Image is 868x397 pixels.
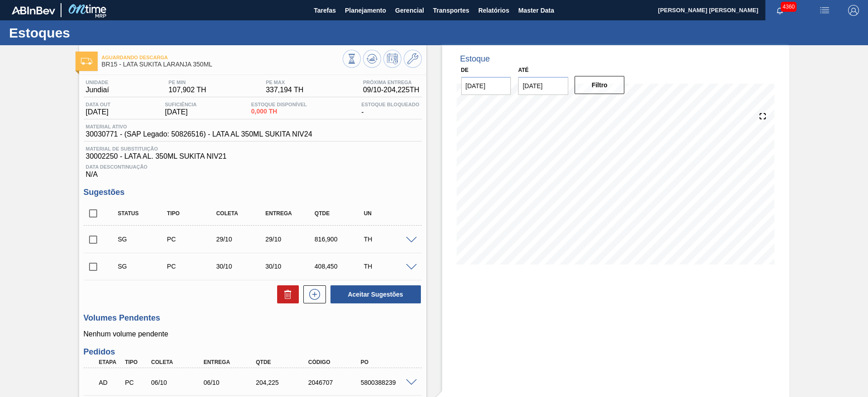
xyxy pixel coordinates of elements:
div: Estoque [460,54,490,64]
div: UN [362,210,416,217]
h3: Sugestões [84,188,422,197]
h1: Estoques [9,28,170,38]
button: Aceitar Sugestões [330,285,421,303]
span: Unidade [86,80,109,85]
h3: Volumes Pendentes [84,313,422,323]
span: BR15 - LATA SUKITA LARANJA 350ML [102,61,343,68]
div: Entrega [201,359,260,365]
span: Material ativo [86,124,312,129]
div: Coleta [214,210,269,217]
label: De [461,67,469,73]
div: Código [306,359,365,365]
div: 06/10/2025 [149,379,208,386]
div: Tipo [123,359,150,365]
h3: Pedidos [84,347,422,357]
div: Excluir Sugestões [273,285,299,303]
span: Aguardando Descarga [102,55,343,60]
span: Transportes [433,5,469,16]
div: 29/10/2025 [263,236,318,243]
div: TH [362,263,416,270]
div: Etapa [97,359,124,365]
div: Aguardando Descarga [97,373,124,392]
img: Ícone [81,58,92,65]
input: dd/mm/yyyy [518,77,568,95]
input: dd/mm/yyyy [461,77,511,95]
div: Pedido de Compra [123,379,150,386]
div: PO [359,359,417,365]
div: Status [116,210,170,217]
img: TNhmsLtSVTkK8tSr43FrP2fwEKptu5GPRR3wAAAABJRU5ErkJggg== [12,6,55,14]
div: 29/10/2025 [214,236,269,243]
span: 0,000 TH [251,108,307,115]
div: 30/10/2025 [263,263,318,270]
button: Filtro [575,76,625,94]
span: Data out [86,102,111,107]
div: Pedido de Compra [165,236,219,243]
img: Logout [848,5,859,16]
button: Notificações [765,4,794,17]
span: Planejamento [345,5,386,16]
span: Gerencial [395,5,424,16]
div: Tipo [165,210,219,217]
div: 408,450 [312,263,367,270]
span: Relatórios [478,5,509,16]
div: 816,900 [312,236,367,243]
p: AD [99,379,122,386]
div: - [359,102,421,116]
p: Nenhum volume pendente [84,330,422,338]
span: [DATE] [165,108,197,116]
div: TH [362,236,416,243]
span: 09/10 - 204,225 TH [363,86,420,94]
img: userActions [819,5,830,16]
div: Qtde [254,359,312,365]
span: PE MAX [266,80,303,85]
span: Próxima Entrega [363,80,420,85]
span: 30030771 - (SAP Legado: 50826516) - LATA AL 350ML SUKITA NIV24 [86,130,312,138]
div: 5800388239 [359,379,417,386]
span: Estoque Bloqueado [361,102,419,107]
span: 30002250 - LATA AL. 350ML SUKITA NIV21 [86,152,420,161]
span: 107,902 TH [169,86,206,94]
div: 2046707 [306,379,365,386]
span: PE MIN [169,80,206,85]
div: Sugestão Criada [116,263,170,270]
span: [DATE] [86,108,111,116]
span: Data Descontinuação [86,164,420,170]
button: Atualizar Gráfico [363,50,381,68]
div: Entrega [263,210,318,217]
span: Master Data [518,5,554,16]
label: Até [518,67,528,73]
button: Visão Geral dos Estoques [343,50,361,68]
div: 30/10/2025 [214,263,269,270]
span: 337,194 TH [266,86,303,94]
div: Qtde [312,210,367,217]
button: Programar Estoque [383,50,401,68]
div: Aceitar Sugestões [326,284,422,304]
span: Suficiência [165,102,197,107]
span: Material de Substituição [86,146,420,151]
span: Estoque Disponível [251,102,307,107]
div: 204,225 [254,379,312,386]
div: Sugestão Criada [116,236,170,243]
div: Nova sugestão [299,285,326,303]
span: Tarefas [314,5,336,16]
button: Ir ao Master Data / Geral [404,50,422,68]
span: Jundiaí [86,86,109,94]
div: Coleta [149,359,208,365]
div: 06/10/2025 [201,379,260,386]
div: Pedido de Compra [165,263,219,270]
span: 4360 [781,2,797,12]
div: N/A [84,161,422,179]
